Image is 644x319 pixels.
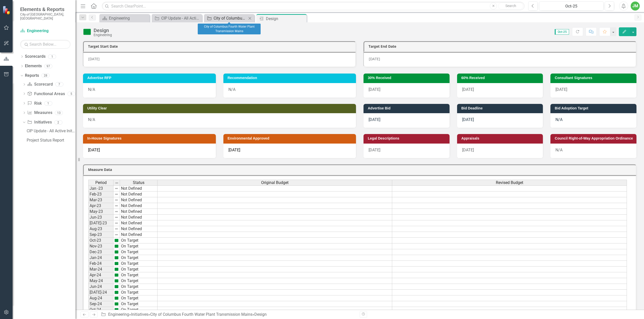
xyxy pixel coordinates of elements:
[88,168,633,171] h3: Measure Data
[228,148,240,152] span: [DATE]
[88,290,113,295] td: [DATE]-24
[88,44,353,48] h3: Target Start Date
[114,262,118,266] img: sFe+BgDoogf606sH+tNzl0fDd1dhkvtzBO+duPGw2+H13uy5+d+WHp5H8KPzz75JMADQpvv602v3rO1dGfRmF8ez3qe748GlV...
[88,284,113,290] td: Jun-24
[88,307,113,313] td: Oct-24
[67,92,75,96] div: 5
[369,117,380,122] span: [DATE]
[27,138,75,143] div: Project Status Report
[120,203,157,209] td: Not Defined
[88,220,113,226] td: [DATE]-23
[55,111,63,115] div: 13
[54,120,62,124] div: 2
[462,87,474,92] span: [DATE]
[120,243,157,249] td: On Target
[25,63,42,69] a: Elements
[120,301,157,307] td: On Target
[20,40,70,49] input: Search Below...
[120,232,157,238] td: Not Defined
[44,101,52,105] div: 1
[120,255,157,261] td: On Target
[161,15,201,21] div: CIP Update - All Active Initiatives
[555,106,634,110] h3: Bid Adoption Target
[114,192,118,196] img: 8DAGhfEEPCf229AAAAAElFTkSuQmCC
[120,209,157,215] td: Not Defined
[114,227,118,231] img: 8DAGhfEEPCf229AAAAAElFTkSuQmCC
[83,113,356,128] div: N/A
[44,64,52,68] div: 97
[88,226,113,232] td: Aug-23
[555,76,634,80] h3: Consultant Signatures
[205,15,247,21] a: City of Columbus Fourth Water Plant Transmission Mains
[27,129,75,133] div: CIP Update - All Active Initiatives
[120,238,157,243] td: On Target
[87,137,213,140] h3: In-House Signatures
[114,256,118,260] img: sFe+BgDoogf606sH+tNzl0fDd1dhkvtzBO+duPGw2+H13uy5+d+WHp5H8KPzz75JMADQpvv602v3rO1dGfRmF8ez3qe748GlV...
[120,192,157,197] td: Not Defined
[541,3,602,9] div: Oct-25
[25,54,46,59] a: Scorecards
[88,148,100,152] span: [DATE]
[114,186,118,190] img: 8DAGhfEEPCf229AAAAAElFTkSuQmCC
[114,285,118,289] img: sFe+BgDoogf606sH+tNzl0fDd1dhkvtzBO+duPGw2+H13uy5+d+WHp5H8KPzz75JMADQpvv602v3rO1dGfRmF8ez3qe748GlV...
[133,180,144,185] span: Status
[27,82,53,87] a: Scorecard
[88,272,113,278] td: Apr-24
[108,312,129,317] a: Engineering
[114,238,118,242] img: sFe+BgDoogf606sH+tNzl0fDd1dhkvtzBO+duPGw2+H13uy5+d+WHp5H8KPzz75JMADQpvv602v3rO1dGfRmF8ez3qe748GlV...
[114,296,118,300] img: sFe+BgDoogf606sH+tNzl0fDd1dhkvtzBO+duPGw2+H13uy5+d+WHp5H8KPzz75JMADQpvv602v3rO1dGfRmF8ez3qe748GlV...
[555,29,569,35] span: Oct-25
[120,278,157,284] td: On Target
[109,15,148,21] div: Engineering
[368,137,447,140] h3: Legal Descriptions
[462,117,474,122] span: [DATE]
[114,279,118,283] img: sFe+BgDoogf606sH+tNzl0fDd1dhkvtzBO+duPGw2+H13uy5+d+WHp5H8KPzz75JMADQpvv602v3rO1dGfRmF8ez3qe748GlV...
[114,290,118,294] img: sFe+BgDoogf606sH+tNzl0fDd1dhkvtzBO+duPGw2+H13uy5+d+WHp5H8KPzz75JMADQpvv602v3rO1dGfRmF8ez3qe748GlV...
[120,267,157,272] td: On Target
[461,137,541,140] h3: Appraisals
[88,243,113,249] td: Nov-23
[55,82,63,87] div: 7
[369,56,380,61] span: [DATE]
[462,148,474,152] span: [DATE]
[88,56,100,61] span: [DATE]
[120,226,157,232] td: Not Defined
[114,210,118,214] img: 8DAGhfEEPCf229AAAAAElFTkSuQmCC
[20,6,70,12] span: Elements & Reports
[120,261,157,267] td: On Target
[101,15,148,21] a: Engineering
[120,215,157,220] td: Not Defined
[27,119,52,125] a: Initiatives
[555,87,567,92] span: [DATE]
[550,144,636,158] div: N/A
[228,76,354,80] h3: Recommendation
[83,28,91,36] img: On Target
[368,76,447,80] h3: 30% Received
[25,127,75,135] a: CIP Update - All Active Initiatives
[48,54,56,59] div: 1
[120,307,157,313] td: On Target
[369,44,633,48] h3: Target End Date
[120,220,157,226] td: Not Defined
[88,192,113,197] td: Feb-23
[214,15,247,21] div: City of Columbus Fourth Water Plant Transmission Mains
[631,2,640,11] button: JM
[27,101,42,106] a: Risk
[88,232,113,238] td: Sep-23
[88,215,113,220] td: Jun-23
[120,185,157,192] td: Not Defined
[88,197,113,203] td: Mar-23
[550,113,636,128] div: N/A
[94,28,112,33] div: Design
[42,74,50,78] div: 28
[120,295,157,301] td: On Target
[114,233,118,237] img: 8DAGhfEEPCf229AAAAAElFTkSuQmCC
[120,284,157,290] td: On Target
[114,302,118,306] img: sFe+BgDoogf606sH+tNzl0fDd1dhkvtzBO+duPGw2+H13uy5+d+WHp5H8KPzz75JMADQpvv602v3rO1dGfRmF8ez3qe748GlV...
[114,204,118,208] img: 8DAGhfEEPCf229AAAAAElFTkSuQmCC
[223,83,356,98] div: N/A
[254,312,267,317] div: Design
[198,24,261,34] div: City of Columbus Fourth Water Plant Transmission Mains
[555,137,634,140] h3: Council Right-of-Way Appropriation Ordinance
